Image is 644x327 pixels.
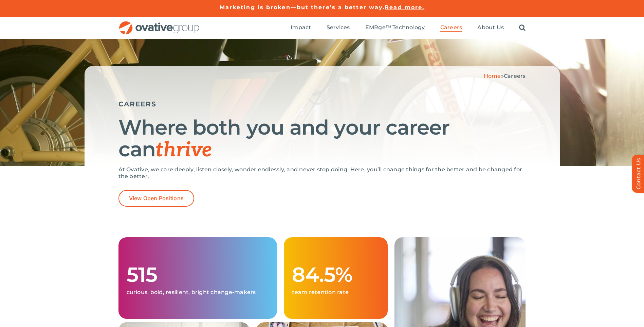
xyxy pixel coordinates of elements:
span: About Us [477,24,504,31]
a: Search [519,24,526,32]
h1: 84.5% [292,264,379,286]
span: » [484,73,526,79]
span: Careers [440,24,462,31]
h5: CAREERS [118,100,526,108]
span: EMRge™ Technology [365,24,425,31]
span: Services [327,24,350,31]
nav: Menu [291,17,526,39]
h1: 515 [127,264,269,286]
a: Services [327,24,350,32]
a: Home [484,73,501,79]
a: Careers [440,24,462,32]
span: Careers [504,73,526,79]
p: team retention rate [292,289,379,296]
span: thrive [155,138,212,162]
a: Marketing is broken—but there’s a better way. [220,4,385,11]
p: curious, bold, resilient, bright change-makers [127,289,269,296]
a: Impact [291,24,311,32]
h1: Where both you and your career can [118,117,526,161]
span: Impact [291,24,311,31]
span: View Open Positions [129,195,184,202]
a: Read more. [385,4,424,11]
p: At Ovative, we care deeply, listen closely, wonder endlessly, and never stop doing. Here, you’ll ... [118,166,526,180]
a: About Us [477,24,504,32]
a: View Open Positions [118,190,195,207]
a: EMRge™ Technology [365,24,425,32]
a: OG_Full_horizontal_RGB [118,20,200,27]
